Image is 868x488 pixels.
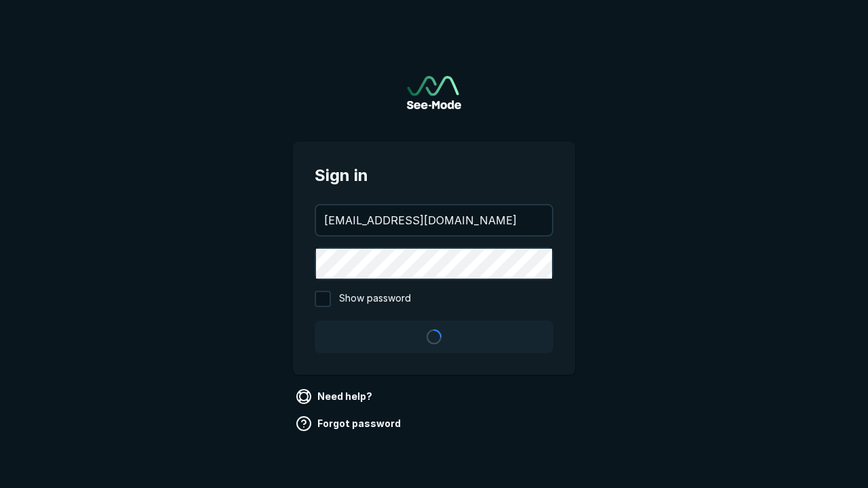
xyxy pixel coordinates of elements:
span: Show password [339,291,411,307]
input: your@email.com [316,205,552,235]
span: Sign in [315,163,553,188]
a: Need help? [293,386,378,407]
a: Forgot password [293,413,406,434]
a: Go to sign in [407,76,461,109]
img: See-Mode Logo [407,76,461,109]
